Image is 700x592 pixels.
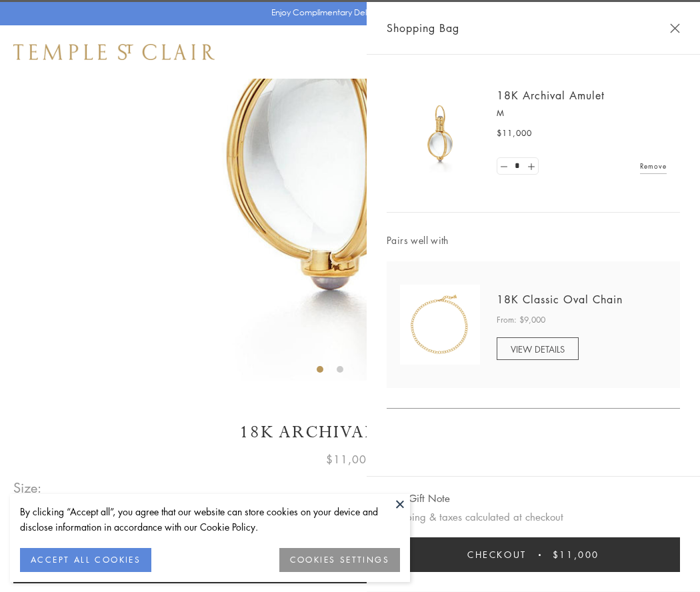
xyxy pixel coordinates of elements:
[670,23,680,33] button: Close Shopping Bag
[640,159,667,173] a: Remove
[387,509,680,525] p: Shipping & taxes calculated at checkout
[387,19,459,37] span: Shopping Bag
[326,451,374,468] span: $11,000
[497,158,511,175] a: Set quantity to 0
[511,343,565,355] span: VIEW DETAILS
[387,233,680,248] span: Pairs well with
[400,285,480,365] img: N88865-OV18
[497,127,532,140] span: $11,000
[387,537,680,572] button: Checkout $11,000
[13,421,687,444] h1: 18K Archival Amulet
[497,337,579,360] a: VIEW DETAILS
[13,44,215,60] img: Temple St. Clair
[553,547,599,562] span: $11,000
[400,93,480,173] img: 18K Archival Amulet
[13,477,43,499] span: Size:
[20,504,400,535] div: By clicking “Accept all”, you agree that our website can store cookies on your device and disclos...
[387,490,450,507] button: Add Gift Note
[20,548,151,572] button: ACCEPT ALL COOKIES
[497,88,605,103] a: 18K Archival Amulet
[497,107,667,120] p: M
[497,292,623,307] a: 18K Classic Oval Chain
[271,6,423,19] p: Enjoy Complimentary Delivery & Returns
[467,547,527,562] span: Checkout
[497,313,545,327] span: From: $9,000
[279,548,400,572] button: COOKIES SETTINGS
[524,158,537,175] a: Set quantity to 2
